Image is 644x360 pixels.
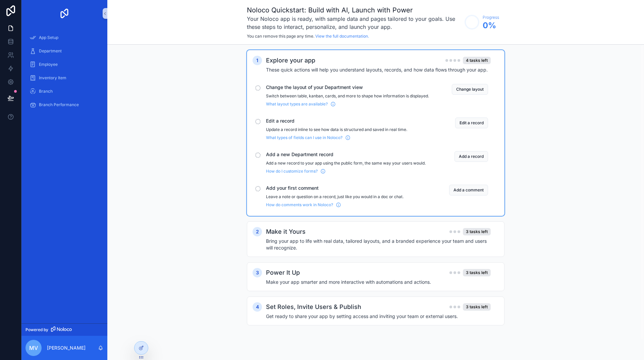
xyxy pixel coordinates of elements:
div: 4 tasks left [463,57,491,64]
p: Leave a note or question on a record, just like you would in a doc or chat. [266,194,429,199]
div: 3 [253,268,262,277]
span: Progress [483,15,499,20]
h3: Your Noloco app is ready, with sample data and pages tailored to your goals. Use these steps to i... [247,15,461,31]
h2: Explore your app [266,56,315,65]
button: Edit a record [455,118,488,128]
h2: Power It Up [266,268,300,277]
a: Branch [25,85,103,97]
h1: Noloco Quickstart: Build with AI, Launch with Power [247,5,461,15]
span: Edit a record [266,118,429,124]
a: What layout types are available? [266,101,336,107]
div: scrollable content [21,27,107,120]
button: Change layout [452,84,488,95]
div: 3 tasks left [463,228,491,235]
p: Update a record inline to see how data is structured and saved in real time. [266,127,429,132]
a: App Setup [25,32,103,44]
span: Powered by [25,327,48,332]
div: 3 tasks left [463,269,491,276]
div: 3 tasks left [463,303,491,311]
p: Add a new record to your app using the public form, the same way your users would. [266,161,429,166]
a: Inventory Item [25,72,103,84]
a: How do comments work in Noloco? [266,202,341,208]
span: Add your first comment [266,185,429,191]
span: Branch [39,89,53,94]
h4: Get ready to share your app by setting access and inviting your team or external users. [266,313,491,320]
a: Department [25,45,103,57]
span: How do I customize forms? [266,169,318,174]
a: Powered by [21,323,107,336]
span: Add a new Department record [266,151,429,158]
p: Switch between table, kanban, cards, and more to shape how information is displayed. [266,93,429,99]
span: Inventory Item [39,75,66,81]
a: Branch Performance [25,99,103,111]
h2: Set Roles, Invite Users & Publish [266,302,361,312]
span: Department [39,48,62,54]
button: Add a record [454,151,488,162]
span: 0 % [483,20,499,31]
h4: Make your app smarter and more interactive with automations and actions. [266,279,491,285]
span: What types of fields can I use in Noloco? [266,135,342,140]
h2: Make it Yours [266,227,306,236]
a: What types of fields can I use in Noloco? [266,135,351,140]
h4: Bring your app to life with real data, tailored layouts, and a branded experience your team and u... [266,238,491,251]
span: How do comments work in Noloco? [266,202,333,208]
button: Add a comment [449,185,488,195]
span: Branch Performance [39,102,79,107]
span: Employee [39,62,58,67]
div: scrollable content [107,45,644,350]
a: Employee [25,58,103,71]
span: MV [29,344,38,352]
span: App Setup [39,35,58,40]
span: Change the layout of your Department view [266,84,429,91]
img: App logo [59,8,70,19]
a: View the full documentation. [315,34,369,39]
div: 2 [253,227,262,236]
span: What layout types are available? [266,101,328,107]
div: 4 [253,302,262,312]
p: [PERSON_NAME] [47,345,86,351]
div: 1 [253,56,262,65]
span: You can remove this page any time. [247,34,314,39]
h4: These quick actions will help you understand layouts, records, and how data flows through your app. [266,66,491,73]
a: How do I customize forms? [266,169,326,174]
